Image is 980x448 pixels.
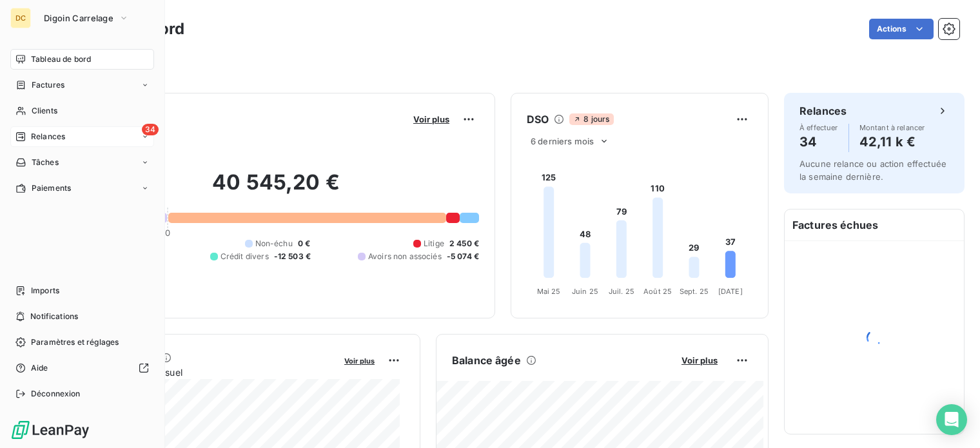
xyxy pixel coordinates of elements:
[452,353,521,368] h6: Balance âgée
[31,362,48,374] span: Aide
[298,238,310,249] span: 0 €
[73,365,335,379] span: Chiffre d'affaires mensuel
[10,8,31,28] div: DC
[799,159,946,182] span: Aucune relance ou action effectuée la semaine dernière.
[30,311,78,322] span: Notifications
[785,209,964,240] h6: Factures échues
[142,124,159,135] span: 34
[537,287,561,296] tspan: Mai 25
[344,356,375,365] span: Voir plus
[31,131,65,142] span: Relances
[936,404,967,435] div: Open Intercom Messenger
[31,336,119,348] span: Paramètres et réglages
[165,228,170,238] span: 0
[569,113,613,125] span: 8 jours
[799,124,838,131] span: À effectuer
[424,238,444,249] span: Litige
[799,131,838,152] h4: 34
[32,105,57,117] span: Clients
[609,287,634,296] tspan: Juil. 25
[449,238,479,249] span: 2 450 €
[680,287,709,296] tspan: Sept. 25
[409,113,453,125] button: Voir plus
[531,136,594,146] span: 6 derniers mois
[274,251,311,262] span: -12 503 €
[73,170,479,208] h2: 40 545,20 €
[31,285,59,297] span: Imports
[643,287,672,296] tspan: Août 25
[10,420,90,440] img: Logo LeanPay
[527,112,549,127] h6: DSO
[718,287,743,296] tspan: [DATE]
[681,355,718,365] span: Voir plus
[32,182,71,194] span: Paiements
[31,54,91,65] span: Tableau de bord
[413,114,449,124] span: Voir plus
[32,79,64,91] span: Factures
[678,355,721,366] button: Voir plus
[32,157,59,168] span: Tâches
[220,251,269,262] span: Crédit divers
[255,238,293,249] span: Non-échu
[572,287,598,296] tspan: Juin 25
[447,251,479,262] span: -5 074 €
[368,251,442,262] span: Avoirs non associés
[859,124,925,131] span: Montant à relancer
[31,388,81,400] span: Déconnexion
[44,13,113,23] span: Digoin Carrelage
[340,355,378,366] button: Voir plus
[859,131,925,152] h4: 42,11 k €
[10,358,154,378] a: Aide
[799,103,847,119] h6: Relances
[869,19,934,39] button: Actions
